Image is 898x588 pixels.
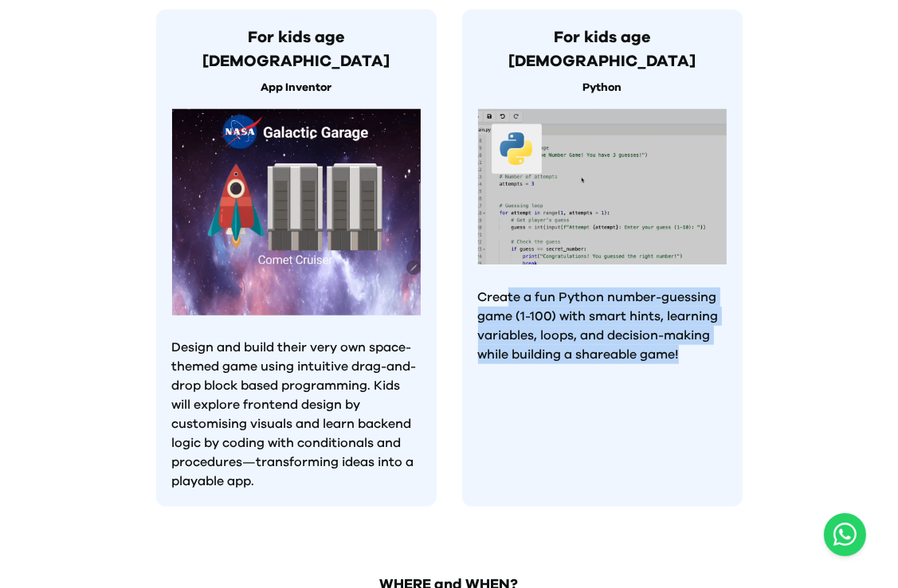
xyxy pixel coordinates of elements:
p: App Inventor [172,80,421,96]
h3: For kids age [DEMOGRAPHIC_DATA] [478,25,727,73]
p: Python [478,80,727,96]
img: Kids learning to code [478,109,727,266]
p: Design and build their very own space-themed game using intuitive drag-and-drop block based progr... [172,338,421,491]
p: Create a fun Python number-guessing game (1-100) with smart hints, learning variables, loops, and... [478,288,727,364]
h3: For kids age [DEMOGRAPHIC_DATA] [172,25,421,73]
a: Chat with us on WhatsApp [824,513,866,556]
img: Kids learning to code [172,109,421,316]
button: Open WhatsApp chat [824,513,866,556]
